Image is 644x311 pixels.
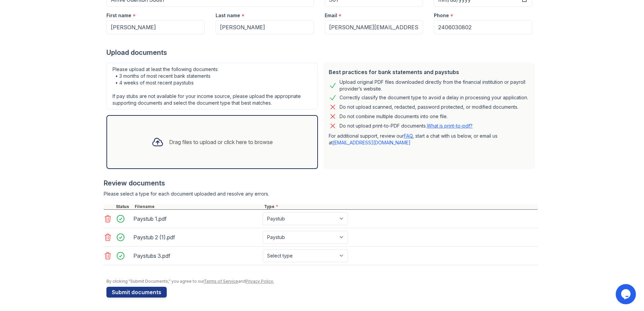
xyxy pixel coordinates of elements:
[115,204,133,209] div: Status
[204,279,238,284] a: Terms of Service
[106,287,167,298] button: Submit documents
[106,48,538,57] div: Upload documents
[263,204,538,209] div: Type
[340,79,529,92] div: Upload original PDF files downloaded directly from the financial institution or payroll provider’...
[329,133,529,146] p: For additional support, review our , start a chat with us below, or email us at
[133,232,260,243] div: Paystub 2 (1).pdf
[133,204,263,209] div: Filename
[340,123,473,129] p: Do not upload print-to-PDF documents.
[133,213,260,224] div: Paystub 1.pdf
[104,178,538,188] div: Review documents
[340,103,518,111] div: Do not upload scanned, redacted, password protected, or modified documents.
[106,12,131,19] label: First name
[427,123,473,129] a: What is print-to-pdf?
[340,112,448,120] div: Do not combine multiple documents into one file.
[133,250,260,261] div: Paystubs 3.pdf
[340,94,528,102] div: Correctly classify the document type to avoid a delay in processing your application.
[333,140,411,145] a: [EMAIL_ADDRESS][DOMAIN_NAME]
[106,279,538,284] div: By clicking "Submit Documents," you agree to our and
[329,68,529,76] div: Best practices for bank statements and paystubs
[104,191,538,197] div: Please select a type for each document uploaded and resolve any errors.
[169,138,273,146] div: Drag files to upload or click here to browse
[246,279,274,284] a: Privacy Policy.
[106,63,318,110] div: Please upload at least the following documents: • 3 months of most recent bank statements • 4 wee...
[325,12,337,19] label: Email
[216,12,240,19] label: Last name
[434,12,449,19] label: Phone
[616,284,637,304] iframe: chat widget
[404,133,413,139] a: FAQ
